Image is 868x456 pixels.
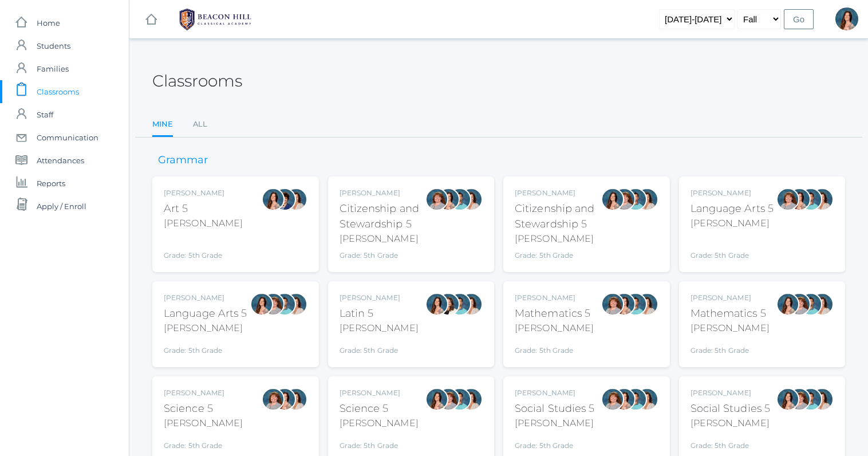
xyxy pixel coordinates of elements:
div: Cari Burke [811,188,834,211]
div: Art 5 [164,201,243,217]
div: Rebecca Salazar [250,293,273,316]
div: Social Studies 5 [515,401,595,416]
div: Rebecca Salazar [613,388,636,411]
div: Westen Taylor [624,188,647,211]
div: Citizenship and Stewardship 5 [340,201,426,232]
span: Home [37,11,60,34]
div: [PERSON_NAME] [164,293,247,303]
a: All [193,113,207,136]
div: [PERSON_NAME] [515,293,594,303]
div: Mathematics 5 [691,306,770,321]
div: Grade: 5th Grade [164,435,243,451]
div: Citizenship and Stewardship 5 [515,201,601,232]
div: Sarah Bence [437,388,460,411]
div: Grade: 5th Grade [691,340,770,356]
span: Communication [37,126,98,149]
div: Social Studies 5 [691,401,771,416]
div: [PERSON_NAME] [515,416,595,430]
div: Cari Burke [285,293,307,316]
div: [PERSON_NAME] [340,293,419,303]
div: Grade: 5th Grade [340,250,426,261]
div: Grade: 5th Grade [515,340,594,356]
h3: Grammar [152,155,214,166]
div: Cari Burke [460,188,483,211]
div: Westen Taylor [799,188,822,211]
div: Cari Burke [636,188,658,211]
div: Cari Burke [636,293,658,316]
div: Grade: 5th Grade [340,435,419,451]
span: Staff [37,103,53,126]
div: Latin 5 [340,306,419,321]
div: Sarah Bence [262,388,285,411]
a: Mine [152,113,173,137]
div: Sarah Bence [425,188,448,211]
div: [PERSON_NAME] [691,321,770,335]
div: Sarah Bence [788,293,811,316]
div: Cari Burke [285,388,307,411]
div: Westen Taylor [273,293,296,316]
div: [PERSON_NAME] [164,388,243,398]
div: [PERSON_NAME] [691,293,770,303]
span: Apply / Enroll [37,195,86,218]
div: Rebecca Salazar [788,188,811,211]
div: [PERSON_NAME] [340,232,426,246]
img: BHCALogos-05-308ed15e86a5a0abce9b8dd61676a3503ac9727e845dece92d48e8588c001991.png [172,5,258,34]
div: [PERSON_NAME] [691,217,774,230]
div: Rebecca Salazar [776,293,799,316]
div: Cari Burke [811,388,834,411]
input: Go [784,9,814,29]
div: [PERSON_NAME] [515,321,594,335]
div: Cari Burke [636,388,658,411]
div: Rebecca Salazar [425,293,448,316]
div: Rebecca Salazar [601,188,624,211]
div: Grade: 5th Grade [515,250,601,261]
div: Rebecca Salazar [425,388,448,411]
div: [PERSON_NAME] [164,217,243,230]
div: Grade: 5th Grade [691,235,774,261]
div: Teresa Deutsch [437,293,460,316]
div: Language Arts 5 [164,306,247,321]
div: Rebecca Salazar [613,293,636,316]
div: Sarah Bence [601,388,624,411]
div: [PERSON_NAME] [515,232,601,246]
div: [PERSON_NAME] [515,188,601,198]
div: [PERSON_NAME] [164,321,247,335]
div: Sarah Bence [601,293,624,316]
div: Grade: 5th Grade [340,340,419,356]
div: Grade: 5th Grade [691,435,771,451]
div: Rebecca Salazar [835,7,858,30]
div: Mathematics 5 [515,306,594,321]
div: [PERSON_NAME] [164,416,243,430]
div: Rebecca Salazar [262,188,285,211]
div: [PERSON_NAME] [515,388,595,398]
div: [PERSON_NAME] [340,416,419,430]
div: Westen Taylor [799,293,822,316]
div: Westen Taylor [448,293,471,316]
div: Language Arts 5 [691,201,774,217]
div: Grade: 5th Grade [164,235,243,261]
span: Reports [37,172,65,195]
div: Science 5 [340,401,419,416]
div: [PERSON_NAME] [691,188,774,198]
div: Sarah Bence [788,388,811,411]
div: [PERSON_NAME] [691,388,771,398]
div: Sarah Bence [262,293,285,316]
div: Sarah Bence [613,188,636,211]
div: Sarah Bence [776,188,799,211]
span: Students [37,34,70,57]
span: Classrooms [37,80,79,103]
div: Westen Taylor [624,293,647,316]
div: Cari Burke [811,293,834,316]
div: Grade: 5th Grade [164,340,247,356]
div: Rebecca Salazar [273,388,296,411]
div: Rebecca Salazar [776,388,799,411]
span: Families [37,57,69,80]
div: [PERSON_NAME] [691,416,771,430]
div: Rebecca Salazar [437,188,460,211]
div: Cari Burke [460,388,483,411]
div: Cari Burke [285,188,307,211]
div: Westen Taylor [624,388,647,411]
div: [PERSON_NAME] [340,321,419,335]
div: Grade: 5th Grade [515,435,595,451]
div: Westen Taylor [448,388,471,411]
